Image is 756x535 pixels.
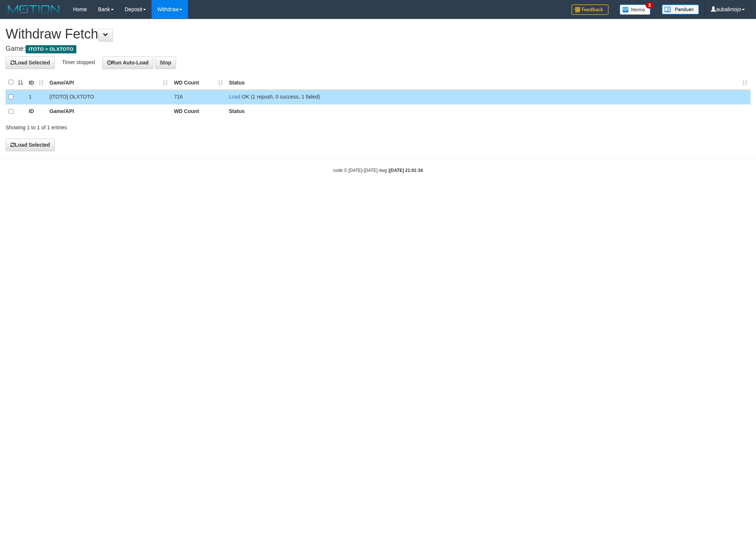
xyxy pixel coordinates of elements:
button: Stop [155,56,176,69]
small: code © [DATE]-[DATE] dwg | [333,168,423,173]
img: Feedback.jpg [571,4,609,15]
th: WD Count: activate to sort column ascending [171,75,226,90]
td: 1 [26,90,47,104]
h1: Withdraw Fetch [6,27,750,41]
th: ID: activate to sort column ascending [26,75,47,90]
button: Load Selected [6,56,55,69]
td: [ITOTO] OLXTOTO [47,90,171,104]
span: ITOTO > OLXTOTO [26,45,76,53]
span: 3 [646,2,653,9]
span: 716 [174,94,182,100]
th: Game/API [47,104,171,119]
img: panduan.png [662,4,699,14]
span: OK (1 repush, 0 success, 1 failed) [242,94,320,100]
div: Showing 1 to 1 of 1 entries [6,121,309,131]
th: Game/API: activate to sort column ascending [47,75,171,90]
img: MOTION_logo.png [6,4,62,15]
button: Run Auto-Load [102,56,154,69]
button: Load Selected [6,139,55,151]
span: Timer stopped [62,59,95,65]
th: ID [26,104,47,119]
th: WD Count [171,104,226,119]
img: Button%20Memo.svg [620,4,651,15]
strong: [DATE] 21:01:34 [389,168,423,173]
th: Status [226,104,751,119]
th: Status: activate to sort column ascending [226,75,751,90]
h4: Game: [6,45,750,53]
a: Load [229,94,241,100]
